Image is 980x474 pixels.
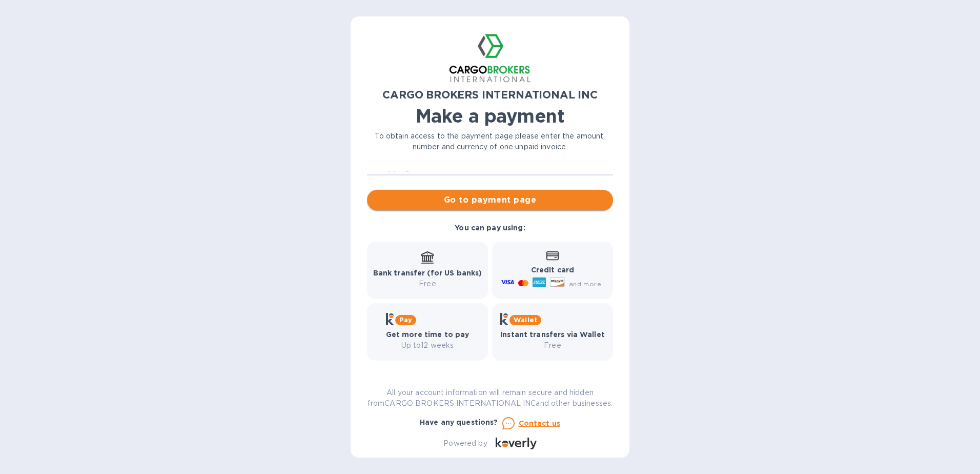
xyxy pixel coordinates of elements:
b: Wallet [514,316,537,324]
b: Instant transfers via Wallet [500,330,605,339]
p: Free [373,279,482,289]
p: Free [500,340,605,351]
b: Credit card [531,266,574,274]
h1: Make a payment [367,105,613,127]
span: Go to payment page [375,194,605,206]
b: Have any questions? [420,418,498,426]
b: Get more time to pay [386,330,469,339]
b: CARGO BROKERS INTERNATIONAL INC [382,88,598,101]
b: Pay [399,316,412,324]
button: Go to payment page [367,190,613,210]
b: You can pay using: [455,224,525,232]
p: Up to 12 weeks [386,340,469,351]
p: Powered by [443,438,487,449]
u: Contact us [519,419,561,427]
p: To obtain access to the payment page please enter the amount, number and currency of one unpaid i... [367,131,613,152]
p: All your account information will remain secure and hidden from CARGO BROKERS INTERNATIONAL INC a... [367,387,613,409]
span: and more... [569,280,606,288]
b: Bank transfer (for US banks) [373,269,482,277]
